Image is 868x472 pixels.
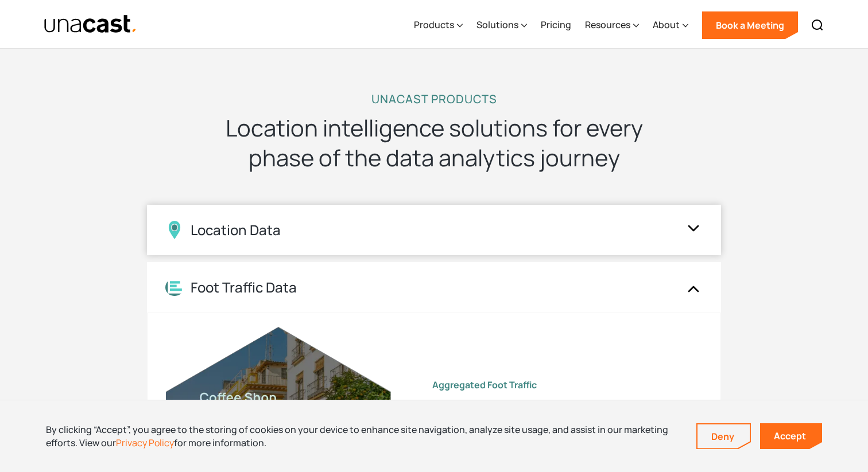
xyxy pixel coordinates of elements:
div: About [653,2,688,49]
div: Foot Traffic Data [191,279,297,296]
h2: Location intelligence solutions for every phase of the data analytics journey [204,113,664,173]
img: Location Analytics icon [165,279,184,297]
a: Deny [697,424,750,448]
div: Solutions [476,18,518,32]
img: Location Data icon [165,221,184,239]
strong: Aggregated Foot Traffic [432,379,537,391]
div: About [653,18,680,32]
div: Location Data [191,222,281,239]
a: Book a Meeting [702,11,798,39]
img: Search icon [811,18,824,32]
div: By clicking “Accept”, you agree to the storing of cookies on your device to enhance site navigati... [46,423,679,449]
h3: Make better business decisions based on consumer insights [432,394,702,444]
a: home [44,14,137,34]
div: Products [414,2,463,49]
div: Resources [585,2,639,49]
div: Products [414,18,454,32]
div: Resources [585,18,630,32]
a: Accept [760,423,822,449]
a: Pricing [541,2,571,49]
img: Unacast text logo [44,14,137,34]
a: Privacy Policy [116,436,174,449]
div: Solutions [476,2,527,49]
h2: UNACAST PRODUCTS [371,90,497,108]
